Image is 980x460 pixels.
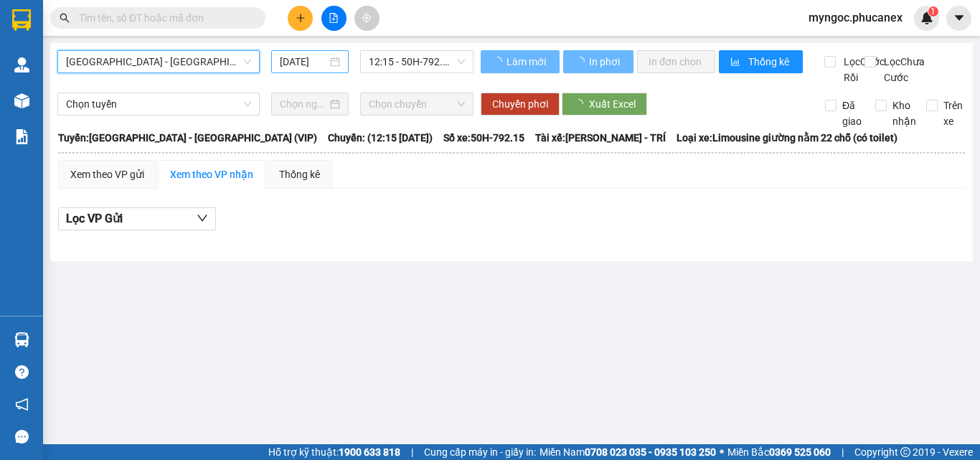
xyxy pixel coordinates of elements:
[900,447,910,457] span: copyright
[769,446,831,458] strong: 0369 525 060
[329,13,339,23] span: file-add
[507,54,548,70] span: Làm mới
[15,398,29,411] span: notification
[492,57,504,67] span: loading
[535,130,666,146] span: Tài xế: [PERSON_NAME] - TRÍ
[66,210,123,227] span: Lọc VP Gửi
[928,6,938,17] sup: 1
[481,93,560,116] button: Chuyển phơi
[280,96,327,112] input: Chọn ngày
[268,444,400,460] span: Hỗ trợ kỹ thuật:
[70,166,144,182] div: Xem theo VP gửi
[411,444,413,460] span: |
[14,129,29,144] img: solution-icon
[575,57,587,67] span: loading
[14,93,29,108] img: warehouse-icon
[719,50,803,73] button: bar-chartThống kê
[296,13,306,23] span: plus
[677,130,897,146] span: Loại xe: Limousine giường nằm 22 chỗ (có toilet)
[288,6,313,31] button: plus
[170,166,253,182] div: Xem theo VP nhận
[339,446,400,458] strong: 1900 633 818
[197,212,208,224] span: down
[887,98,922,129] span: Kho nhận
[563,50,633,73] button: In phơi
[280,54,327,70] input: 12/10/2025
[562,93,647,116] button: Xuất Excel
[58,132,317,144] b: Tuyến: [GEOGRAPHIC_DATA] - [GEOGRAPHIC_DATA] (VIP)
[930,6,936,17] span: 1
[15,365,29,379] span: question-circle
[878,54,927,85] span: Lọc Chưa Cước
[321,6,347,31] button: file-add
[354,6,380,31] button: aim
[14,332,29,347] img: warehouse-icon
[362,13,372,23] span: aim
[727,444,831,460] span: Miền Bắc
[953,11,966,24] span: caret-down
[66,51,251,72] span: Sài Gòn - Nha Trang (VIP)
[748,54,791,70] span: Thống kê
[328,130,433,146] span: Chuyến: (12:15 [DATE])
[369,93,465,115] span: Chọn chuyến
[14,57,29,72] img: warehouse-icon
[58,207,216,230] button: Lọc VP Gửi
[730,57,743,68] span: bar-chart
[279,166,320,182] div: Thống kê
[837,98,867,129] span: Đã giao
[938,98,969,129] span: Trên xe
[946,6,971,31] button: caret-down
[424,444,536,460] span: Cung cấp máy in - giấy in:
[920,11,933,24] img: icon-new-feature
[540,444,716,460] span: Miền Nam
[60,13,70,23] span: search
[797,9,914,27] span: myngoc.phucanex
[79,10,248,26] input: Tìm tên, số ĐT hoặc mã đơn
[720,449,724,455] span: ⚪️
[443,130,524,146] span: Số xe: 50H-792.15
[15,430,29,443] span: message
[66,93,251,115] span: Chọn tuyến
[12,9,31,31] img: logo-vxr
[585,446,716,458] strong: 0708 023 035 - 0935 103 250
[637,50,715,73] button: In đơn chọn
[589,54,622,70] span: In phơi
[842,444,844,460] span: |
[481,50,560,73] button: Làm mới
[369,51,465,72] span: 12:15 - 50H-792.15
[838,54,887,85] span: Lọc Cước Rồi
